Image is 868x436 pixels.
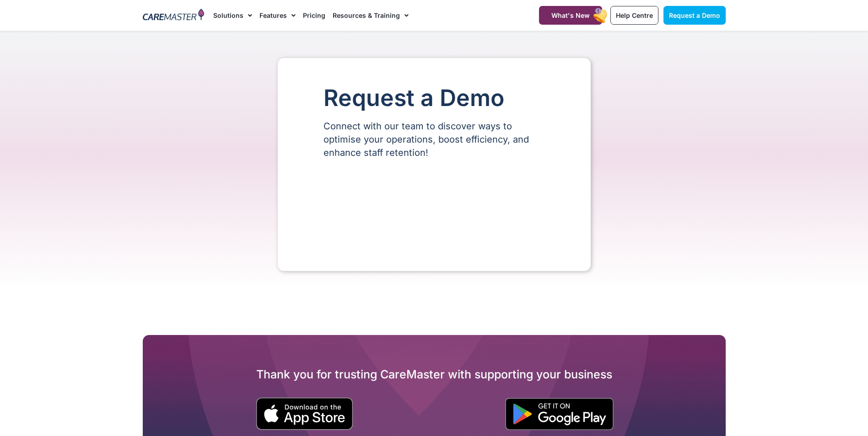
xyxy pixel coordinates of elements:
a: What's New [539,6,602,25]
img: CareMaster Logo [143,9,205,22]
iframe: Form 0 [323,175,545,244]
h1: Request a Demo [323,85,545,111]
img: "Get is on" Black Google play button. [505,398,614,430]
h2: Thank you for trusting CareMaster with supporting your business [143,367,726,382]
img: small black download on the apple app store button. [256,398,353,430]
a: Request a Demo [663,6,726,25]
p: Connect with our team to discover ways to optimise your operations, boost efficiency, and enhance... [323,120,545,160]
span: Request a Demo [669,11,720,19]
span: Help Centre [616,11,653,19]
a: Help Centre [610,6,658,25]
span: What's New [551,11,590,19]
